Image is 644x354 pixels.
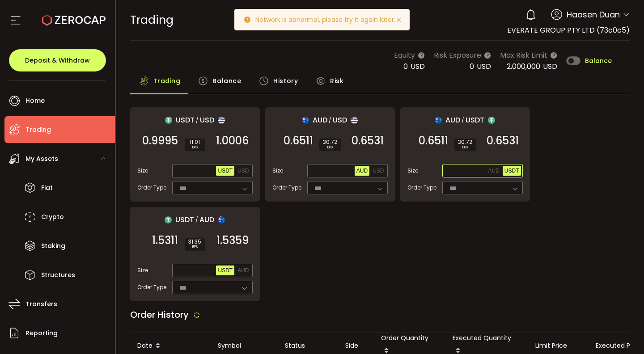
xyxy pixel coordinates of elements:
span: Balance [585,58,612,64]
span: Order Type [272,184,301,192]
span: 31.35 [188,239,202,244]
span: Size [272,167,283,175]
em: / [329,116,331,124]
span: 30.72 [323,139,337,145]
button: AUD [355,166,369,176]
span: Risk [330,72,343,90]
i: BPS [188,244,202,250]
span: USDT [175,214,194,225]
div: Side [338,341,374,351]
span: Reporting [25,327,58,340]
img: aud_portfolio.svg [218,216,225,223]
div: Limit Price [528,341,589,351]
div: Date [130,338,211,354]
span: USD [543,61,557,72]
span: Trading [153,72,181,90]
span: USDT [218,168,233,174]
button: USDT [216,166,234,176]
span: Balance [212,72,241,90]
span: Max Risk Limit [500,50,547,61]
span: Size [137,167,148,175]
button: USDT [503,166,521,176]
span: Fiat [41,181,53,194]
span: AUD [199,214,214,225]
span: Equity [394,50,415,61]
img: usd_portfolio.svg [218,117,225,124]
span: History [273,72,298,90]
div: Symbol [211,341,278,351]
button: AUD [486,166,501,176]
span: 1.0006 [216,136,249,145]
button: Deposit & Withdraw [9,49,106,72]
span: Haosen Duan [567,8,620,21]
span: USD [333,114,347,126]
span: USD [477,61,491,72]
span: AUD [313,114,327,126]
span: Staking [41,240,65,253]
span: 2,000,000 [507,61,540,72]
span: USD [373,168,384,174]
span: Deposit & Withdraw [25,57,90,63]
button: USD [371,166,386,176]
span: 0.6531 [352,136,384,145]
span: USDT [504,168,519,174]
button: USD [236,166,250,176]
span: 0 [470,61,474,72]
span: EVERATE GROUP PTY LTD (73c0c5) [507,25,630,35]
span: Order History [130,308,189,321]
img: usd_portfolio.svg [351,117,358,124]
span: 0.6511 [284,136,313,145]
img: usdt_portfolio.svg [488,117,495,124]
img: usdt_portfolio.svg [165,117,172,124]
span: 0 [403,61,408,72]
span: AUD [237,267,249,274]
span: 0.6531 [487,136,519,145]
img: usdt_portfolio.svg [165,216,172,223]
span: AUD [488,168,499,174]
span: Order Type [137,283,166,291]
em: / [196,116,199,124]
span: 0.9995 [142,136,178,145]
em: / [195,216,198,224]
span: 30.72 [458,139,472,145]
i: BPS [458,145,472,150]
span: Home [25,94,45,107]
em: / [462,116,464,124]
img: aud_portfolio.svg [435,117,442,124]
span: Trading [130,12,174,28]
span: AUD [445,114,460,126]
iframe: Chat Widget [538,257,644,354]
span: Trading [25,123,51,136]
span: Order Type [407,184,436,192]
div: Status [278,341,338,351]
span: Structures [41,269,75,282]
p: Network is abnormal, please try it again later. [255,17,402,23]
span: USDT [176,114,195,126]
span: USDT [218,267,233,274]
span: USD [411,61,425,72]
span: Transfers [25,298,57,311]
span: Size [407,167,418,175]
span: Crypto [41,211,64,223]
span: 1.5359 [216,236,249,245]
span: USDT [466,114,484,126]
button: AUD [236,265,250,275]
i: BPS [323,145,337,150]
span: 0.6511 [419,136,448,145]
img: aud_portfolio.svg [302,117,309,124]
span: Size [137,266,148,274]
span: Risk Exposure [434,50,481,61]
span: Order Type [137,184,166,192]
button: USDT [216,265,234,275]
span: AUD [356,168,368,174]
span: My Assets [25,152,58,165]
span: USD [237,168,249,174]
span: USD [200,114,214,126]
i: BPS [188,145,202,150]
span: 11.01 [188,139,202,145]
span: 1.5311 [152,236,178,245]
